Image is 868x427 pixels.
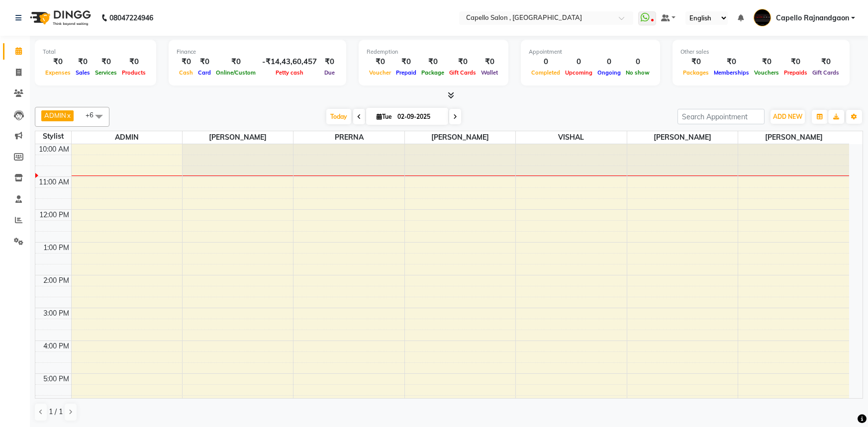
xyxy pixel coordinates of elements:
a: x [66,111,71,119]
button: ADD NEW [771,110,805,124]
div: 1:00 PM [41,243,71,253]
span: Prepaids [781,69,810,76]
b: 08047224946 [109,4,153,32]
div: 0 [595,56,623,68]
span: Package [419,69,447,76]
div: 10:00 AM [37,144,71,155]
span: VISHAL [516,131,626,144]
span: Petty cash [273,69,306,76]
span: Voucher [367,69,393,76]
span: Gift Cards [810,69,842,76]
img: logo [25,4,94,32]
span: Vouchers [752,69,781,76]
span: Expenses [43,69,73,76]
div: ₹0 [447,56,479,68]
span: PRERNA [293,131,404,144]
span: 1 / 1 [49,407,63,417]
span: [PERSON_NAME] [738,131,849,144]
span: Cash [177,69,195,76]
div: Stylist [35,131,71,142]
div: ₹0 [810,56,842,68]
span: +6 [86,111,101,119]
div: Redemption [367,48,500,56]
span: Products [119,69,148,76]
div: 3:00 PM [41,308,71,319]
div: ₹0 [711,56,752,68]
span: Wallet [479,69,500,76]
div: ₹0 [177,56,195,68]
div: 4:00 PM [41,341,71,351]
span: Online/Custom [213,69,258,76]
span: [PERSON_NAME] [183,131,293,144]
span: Gift Cards [447,69,479,76]
div: ₹0 [393,56,419,68]
img: Capello Rajnandgaon [754,9,771,26]
span: ADD NEW [773,113,802,120]
span: Upcoming [563,69,595,76]
input: Search Appointment [677,109,765,124]
div: 5:00 PM [41,374,71,384]
span: Packages [680,69,711,76]
span: Services [93,69,119,76]
span: ADMIN [72,131,182,144]
div: ₹0 [367,56,393,68]
div: ₹0 [93,56,119,68]
span: Completed [529,69,563,76]
span: Tue [374,113,394,120]
div: ₹0 [195,56,213,68]
div: ₹0 [479,56,500,68]
span: [PERSON_NAME] [405,131,515,144]
div: Other sales [680,48,842,56]
div: 2:00 PM [41,275,71,286]
div: ₹0 [73,56,93,68]
span: Card [195,69,213,76]
div: Appointment [529,48,652,56]
div: ₹0 [321,56,338,68]
div: 12:00 PM [37,210,71,220]
div: 0 [563,56,595,68]
span: ADMIN [44,111,66,119]
div: 0 [623,56,652,68]
div: ₹0 [680,56,711,68]
div: ₹0 [752,56,781,68]
span: Ongoing [595,69,623,76]
div: Total [43,48,148,56]
span: No show [623,69,652,76]
div: ₹0 [781,56,810,68]
span: Prepaid [393,69,419,76]
span: Today [326,109,351,124]
span: Sales [73,69,93,76]
div: 11:00 AM [37,177,71,187]
span: Capello Rajnandgaon [776,13,849,23]
div: 0 [529,56,563,68]
div: -₹14,43,60,457 [258,56,321,68]
input: 2025-09-02 [394,109,444,124]
div: ₹0 [119,56,148,68]
span: Memberships [711,69,752,76]
span: [PERSON_NAME] [627,131,738,144]
span: Due [322,69,337,76]
div: Finance [177,48,338,56]
div: ₹0 [213,56,258,68]
div: ₹0 [43,56,73,68]
div: ₹0 [419,56,447,68]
